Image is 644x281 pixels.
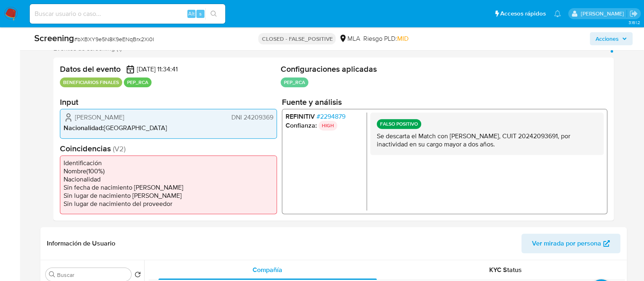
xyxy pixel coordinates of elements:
button: Acciones [590,32,633,45]
p: CLOSED - FALSE_POSITIVE [258,33,336,44]
span: Compañía [253,265,282,274]
a: Salir [629,9,638,18]
input: Buscar [57,271,128,279]
b: Screening [34,31,74,44]
input: Buscar usuario o caso... [30,9,225,19]
h1: Información de Usuario [47,239,115,248]
span: 3.161.2 [628,19,640,26]
span: # bXBXY9e5N8K9eENqBrx2Xi0I [74,35,154,43]
span: Ver mirada por persona [532,234,601,253]
button: Buscar [49,271,55,278]
p: milagros.cisterna@mercadolibre.com [580,10,626,18]
a: Notificaciones [554,10,561,17]
div: MLA [339,34,360,43]
span: Alt [188,10,195,18]
button: Volver al orden por defecto [134,271,141,280]
span: KYC Status [489,265,522,274]
span: Riesgo PLD: [363,34,408,43]
span: Acciones [596,32,619,45]
span: MID [397,34,408,43]
button: search-icon [205,8,222,20]
span: s [199,10,202,18]
span: Accesos rápidos [500,9,546,18]
button: Ver mirada por persona [521,234,620,253]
